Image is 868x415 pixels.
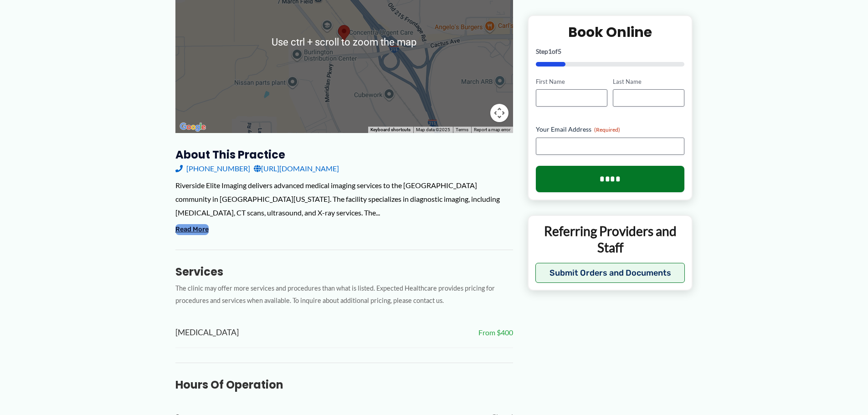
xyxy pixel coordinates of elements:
[536,48,685,54] p: Step of
[178,121,208,133] img: Google
[535,262,685,282] button: Submit Orders and Documents
[175,179,513,219] div: Riverside Elite Imaging delivers advanced medical imaging services to the [GEOGRAPHIC_DATA] commu...
[175,378,513,392] h3: Hours of Operation
[478,326,513,339] span: From $400
[548,47,552,55] span: 1
[175,282,513,307] p: The clinic may offer more services and procedures than what is listed. Expected Healthcare provid...
[416,127,450,132] span: Map data ©2025
[536,125,685,134] label: Your Email Address
[370,127,411,133] button: Keyboard shortcuts
[178,121,208,133] a: Open this area in Google Maps (opens a new window)
[175,162,250,175] a: [PHONE_NUMBER]
[175,224,209,235] button: Read More
[175,265,513,279] h3: Services
[254,162,339,175] a: [URL][DOMAIN_NAME]
[175,325,239,340] span: [MEDICAL_DATA]
[613,77,684,86] label: Last Name
[490,104,508,122] button: Map camera controls
[536,77,607,86] label: First Name
[456,127,468,132] a: Terms (opens in new tab)
[558,47,561,55] span: 5
[474,127,510,132] a: Report a map error
[535,223,685,256] p: Referring Providers and Staff
[536,23,685,41] h2: Book Online
[594,126,620,133] span: (Required)
[175,148,513,162] h3: About this practice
